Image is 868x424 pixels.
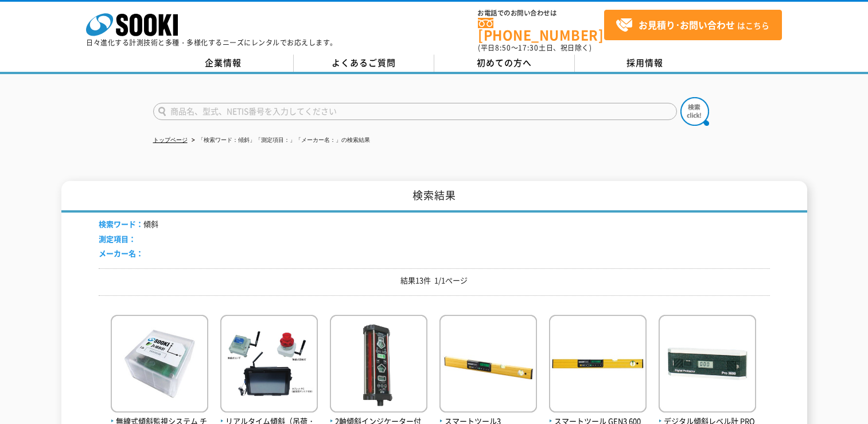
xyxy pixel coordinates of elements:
a: トップページ [153,137,188,143]
span: 8:50 [495,43,511,53]
strong: お見積り･お問い合わせ [639,18,735,32]
p: 結果13件 1/1ページ [99,275,770,287]
span: 検索ワード： [99,218,143,229]
a: よくあるご質問 [294,55,434,72]
img: チルフォメーション [111,315,208,415]
span: お電話でのお問い合わせは [478,10,604,17]
a: お見積り･お問い合わせはこちら [604,10,782,40]
span: (平日 ～ 土日、祝日除く) [478,43,591,53]
span: はこちら [616,17,769,34]
input: 商品名、型式、NETIS番号を入力してください [153,103,677,120]
a: [PHONE_NUMBER] [478,18,604,41]
li: 傾斜 [99,218,158,230]
img: WMC-3D [330,315,427,415]
img: SOK-S200 [220,315,318,415]
li: 「検索ワード：傾斜」「測定項目：」「メーカー名：」の検索結果 [189,134,370,147]
img: PRO3600 [659,315,756,415]
a: 初めての方へ [434,55,575,72]
a: 企業情報 [153,55,294,72]
h1: 検索結果 [61,181,807,213]
p: 日々進化する計測技術と多種・多様化するニーズにレンタルでお応えします。 [86,39,337,46]
img: GEN3 600mm [549,315,647,415]
span: 初めての方へ [477,56,532,69]
span: メーカー名： [99,248,143,259]
a: 採用情報 [575,55,715,72]
span: 測定項目： [99,233,136,244]
span: 17:30 [518,43,539,53]
img: btn_search.png [680,97,709,126]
